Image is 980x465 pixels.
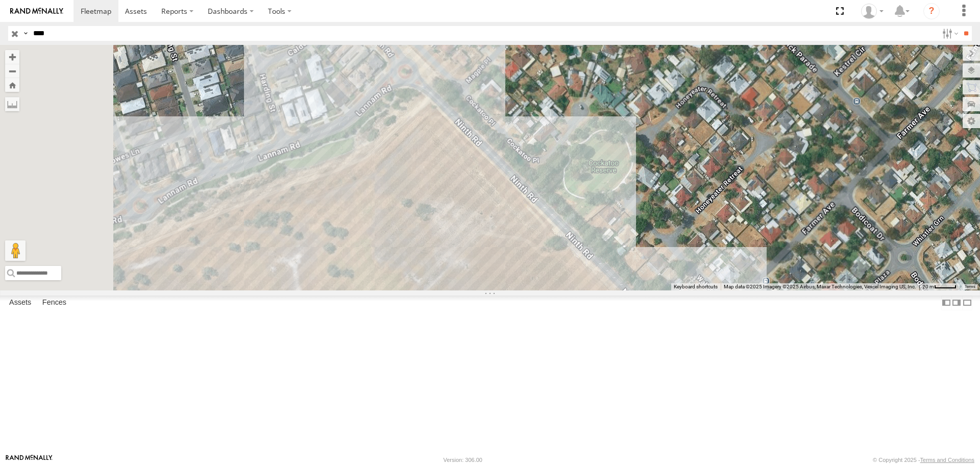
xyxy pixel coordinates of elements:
label: Map Settings [963,114,980,128]
button: Map scale: 20 m per 40 pixels [919,283,960,290]
i: ? [923,3,940,19]
a: Terms and Conditions [920,457,974,463]
button: Zoom in [5,50,19,64]
label: Dock Summary Table to the Left [941,296,951,310]
button: Zoom Home [5,78,19,92]
label: Search Filter Options [938,26,960,41]
label: Hide Summary Table [962,296,972,310]
img: rand-logo.svg [10,8,63,15]
button: Keyboard shortcuts [674,283,718,290]
label: Assets [4,296,36,310]
div: Hayley Petersen [857,4,887,19]
a: Visit our Website [6,455,53,465]
label: Fences [37,296,71,310]
span: 20 m [922,284,934,289]
span: Map data ©2025 Imagery ©2025 Airbus, Maxar Technologies, Vexcel Imaging US, Inc. [724,284,916,289]
label: Search Query [21,26,30,41]
div: © Copyright 2025 - [873,457,974,463]
button: Drag Pegman onto the map to open Street View [5,240,26,261]
button: Zoom out [5,64,19,78]
label: Measure [5,97,19,111]
div: Version: 306.00 [444,457,482,463]
label: Dock Summary Table to the Right [951,296,962,310]
a: Terms (opens in new tab) [965,284,975,288]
